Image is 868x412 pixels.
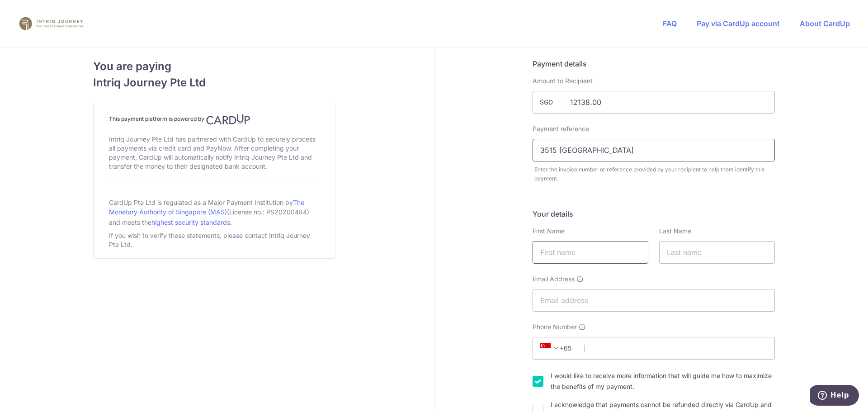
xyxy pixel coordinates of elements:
[109,133,320,173] div: Intriq Journey Pte Ltd has partnered with CardUp to securely process all payments via credit card...
[533,58,775,69] h5: Payment details
[659,227,691,236] label: Last Name
[533,91,775,114] input: Payment amount
[109,195,320,229] div: CardUp Pte Ltd is regulated as a Major Payment Institution by (License no.: PS20200484) and meets...
[659,241,775,264] input: Last name
[533,124,589,133] label: Payment reference
[151,218,230,226] a: highest security standards
[109,114,320,125] h4: This payment platform is powered by
[533,241,648,264] input: First name
[800,19,850,28] a: About CardUp
[533,227,565,236] label: First Name
[93,58,335,75] span: You are paying
[663,19,677,28] a: FAQ
[540,98,563,107] span: SGD
[93,75,335,91] span: Intriq Journey Pte Ltd
[533,322,577,331] span: Phone Number
[534,165,775,183] div: Enter the invoice number or reference provided by your recipient to help them identify this payment.
[533,275,575,284] span: Email Address
[540,343,561,354] span: +65
[533,289,775,312] input: Email address
[810,385,859,407] iframe: Opens a widget where you can find more information
[537,343,578,354] span: +65
[533,76,593,85] label: Amount to Recipient
[109,229,320,251] div: If you wish to verify these statements, please contact Intriq Journey Pte Ltd.
[697,19,780,28] a: Pay via CardUp account
[551,370,775,392] label: I would like to receive more information that will guide me how to maximize the benefits of my pa...
[533,208,775,219] h5: Your details
[206,114,250,125] img: CardUp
